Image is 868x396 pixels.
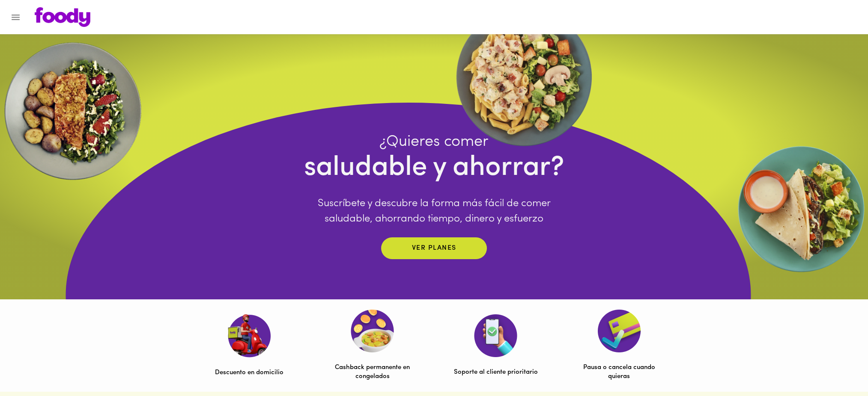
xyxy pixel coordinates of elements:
h4: ¿Quieres comer [304,133,564,151]
img: Cashback permanente en congelados [351,310,394,352]
img: ellipse.webp [451,4,597,150]
img: Descuento en domicilio [227,314,271,358]
h4: saludable y ahorrar? [304,151,564,185]
img: EllipseRigth.webp [734,142,868,276]
button: Ver planes [381,237,487,259]
button: Menu [5,7,26,28]
img: logo.png [35,7,90,27]
p: Pausa o cancela cuando quieras [577,363,661,381]
p: Soporte al cliente prioritario [454,368,538,377]
iframe: Messagebird Livechat Widget [818,346,859,387]
p: Cashback permanente en congelados [331,363,415,381]
p: Suscríbete y descubre la forma más fácil de comer saludable, ahorrando tiempo, dinero y esfuerzo [304,196,564,227]
p: Ver planes [412,243,456,253]
img: Pausa o cancela cuando quieras [598,310,641,352]
img: Soporte al cliente prioritario [474,314,517,357]
p: Descuento en domicilio [215,368,283,377]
